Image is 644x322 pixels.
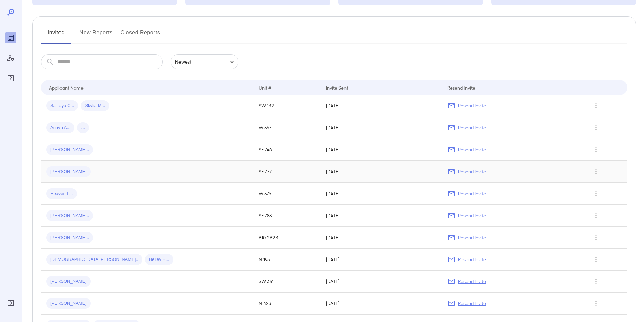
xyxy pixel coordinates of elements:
[253,139,320,161] td: SE-746
[49,83,84,92] div: Applicant Name
[121,27,160,44] button: Closed Reports
[320,117,442,139] td: [DATE]
[458,278,486,285] p: Resend Invite
[591,100,601,111] button: Row Actions
[253,117,320,139] td: W-557
[253,161,320,183] td: SE-777
[253,95,320,117] td: SW-132
[591,166,601,177] button: Row Actions
[458,190,486,197] p: Resend Invite
[253,227,320,249] td: B10-2B2B
[591,188,601,199] button: Row Actions
[320,95,442,117] td: [DATE]
[41,27,71,44] button: Invited
[46,169,91,175] span: [PERSON_NAME]
[591,232,601,243] button: Row Actions
[253,249,320,271] td: N-195
[320,227,442,249] td: [DATE]
[458,256,486,263] p: Resend Invite
[81,103,109,109] span: Skylia M...
[591,122,601,133] button: Row Actions
[171,54,238,69] div: Newest
[320,161,442,183] td: [DATE]
[320,139,442,161] td: [DATE]
[458,212,486,219] p: Resend Invite
[5,73,16,84] div: FAQ
[46,234,93,241] span: [PERSON_NAME]..
[253,271,320,293] td: SW-351
[591,144,601,155] button: Row Actions
[320,205,442,227] td: [DATE]
[46,256,142,263] span: [DEMOGRAPHIC_DATA][PERSON_NAME]..
[458,146,486,153] p: Resend Invite
[79,27,113,44] button: New Reports
[458,168,486,175] p: Resend Invite
[5,298,16,308] div: Log Out
[46,125,74,131] span: Anaya A...
[458,102,486,109] p: Resend Invite
[46,278,91,285] span: [PERSON_NAME]
[46,191,77,197] span: Heaven L...
[458,124,486,131] p: Resend Invite
[326,83,348,92] div: Invite Sent
[46,213,93,219] span: [PERSON_NAME]..
[145,256,173,263] span: Heiley H...
[77,125,89,131] span: ...
[253,183,320,205] td: W-576
[320,183,442,205] td: [DATE]
[46,103,78,109] span: Sa'Laya C...
[253,205,320,227] td: SE-788
[591,210,601,221] button: Row Actions
[46,300,91,307] span: [PERSON_NAME]
[458,300,486,307] p: Resend Invite
[591,254,601,265] button: Row Actions
[591,298,601,309] button: Row Actions
[5,53,16,64] div: Manage Users
[458,234,486,241] p: Resend Invite
[259,83,271,92] div: Unit #
[591,276,601,287] button: Row Actions
[46,147,93,153] span: [PERSON_NAME]..
[320,271,442,293] td: [DATE]
[447,83,475,92] div: Resend Invite
[320,293,442,315] td: [DATE]
[320,249,442,271] td: [DATE]
[253,293,320,315] td: N-423
[5,32,16,43] div: Reports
